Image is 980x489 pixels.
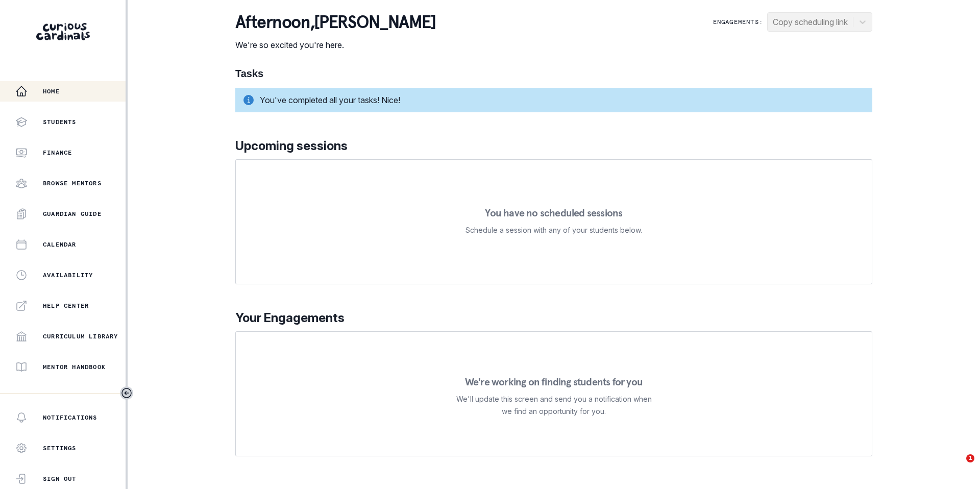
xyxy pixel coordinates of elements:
[235,39,436,51] p: We're so excited you're here.
[120,386,133,400] button: Toggle sidebar
[235,309,872,327] p: Your Engagements
[43,332,118,340] p: Curriculum Library
[43,302,89,310] p: Help Center
[465,377,643,387] p: We're working on finding students for you
[235,12,436,33] p: afternoon , [PERSON_NAME]
[485,208,622,218] p: You have no scheduled sessions
[43,413,97,422] p: Notifications
[43,87,60,95] p: Home
[43,475,77,483] p: Sign Out
[43,363,106,371] p: Mentor Handbook
[465,224,642,236] p: Schedule a session with any of your students below.
[43,118,77,126] p: Students
[43,240,77,249] p: Calendar
[966,454,974,462] span: 1
[945,454,970,479] iframe: Intercom live chat
[235,88,872,112] div: You've completed all your tasks! Nice!
[235,67,872,80] h1: Tasks
[43,444,77,452] p: Settings
[456,393,652,418] p: We'll update this screen and send you a notification when we find an opportunity for you.
[43,149,72,157] p: Finance
[713,18,763,26] p: Engagements:
[36,23,90,40] img: Curious Cardinals Logo
[43,179,102,187] p: Browse Mentors
[43,271,93,279] p: Availability
[43,210,102,218] p: Guardian Guide
[235,137,872,155] p: Upcoming sessions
